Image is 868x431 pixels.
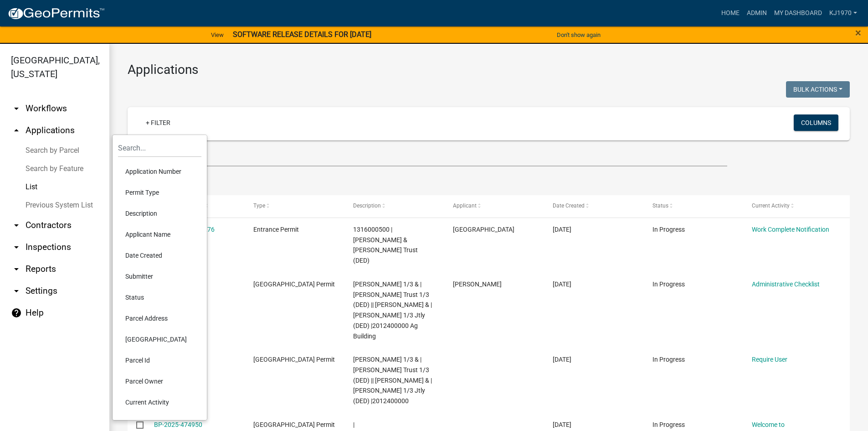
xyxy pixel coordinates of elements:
[826,5,861,22] a: kj1970
[118,329,201,350] li: [GEOGRAPHIC_DATA]
[353,421,354,428] span: |
[118,224,201,245] li: Applicant Name
[253,226,299,233] span: Entrance Permit
[11,125,22,136] i: arrow_drop_up
[553,280,571,288] span: 09/08/2025
[855,26,861,39] span: ×
[752,280,820,288] a: Administrative Checklist
[118,245,201,266] li: Date Created
[253,203,265,209] span: Type
[743,5,770,22] a: Admin
[553,421,571,428] span: 09/08/2025
[118,161,201,182] li: Application Number
[453,203,477,209] span: Applicant
[253,356,335,363] span: Marion County Building Permit
[643,195,743,217] datatable-header-cell: Status
[794,114,838,131] button: Columns
[253,421,335,428] span: Marion County Building Permit
[118,203,201,224] li: Description
[118,139,201,157] input: Search...
[353,356,432,405] span: Jordan, Patricia 1/3 & | Sorenson, Cale Trust 1/3 (DED) || Clark, Dennis Ray & | Clark, Linda J 1...
[752,226,829,233] a: Work Complete Notification
[128,62,850,78] h3: Applications
[652,226,685,233] span: In Progress
[544,195,644,217] datatable-header-cell: Date Created
[855,27,861,38] button: Close
[743,195,843,217] datatable-header-cell: Current Activity
[11,242,22,253] i: arrow_drop_down
[353,226,418,264] span: 1316000500 | Van Haaften, Allen & Beverly Trust (DED)
[353,203,381,209] span: Description
[786,81,850,98] button: Bulk Actions
[11,220,22,231] i: arrow_drop_down
[118,287,201,308] li: Status
[253,280,335,288] span: Marion County Building Permit
[553,356,571,363] span: 09/08/2025
[718,5,743,22] a: Home
[154,421,202,428] a: BP-2025-474950
[118,371,201,392] li: Parcel Owner
[453,226,514,233] span: Marion County
[353,280,432,340] span: Jordan, Patricia 1/3 & | Sorenson, Cale Trust 1/3 (DED) || Clark, Dennis Ray & | Clark, Linda J 1...
[118,266,201,287] li: Submitter
[245,195,344,217] datatable-header-cell: Type
[752,356,787,363] a: Require User
[553,27,604,42] button: Don't show again
[118,350,201,371] li: Parcel Id
[11,103,22,114] i: arrow_drop_down
[770,5,826,22] a: My Dashboard
[207,27,227,42] a: View
[652,280,685,288] span: In Progress
[444,195,544,217] datatable-header-cell: Applicant
[128,148,727,166] input: Search for applications
[118,392,201,413] li: Current Activity
[553,226,571,233] span: 09/08/2025
[139,114,178,131] a: + Filter
[11,307,22,318] i: help
[652,421,685,428] span: In Progress
[652,203,668,209] span: Status
[453,280,502,288] span: Brian Clark
[11,286,22,296] i: arrow_drop_down
[652,356,685,363] span: In Progress
[553,203,585,209] span: Date Created
[233,30,371,39] strong: SOFTWARE RELEASE DETAILS FOR [DATE]
[752,203,790,209] span: Current Activity
[11,264,22,275] i: arrow_drop_down
[344,195,444,217] datatable-header-cell: Description
[118,182,201,203] li: Permit Type
[118,308,201,329] li: Parcel Address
